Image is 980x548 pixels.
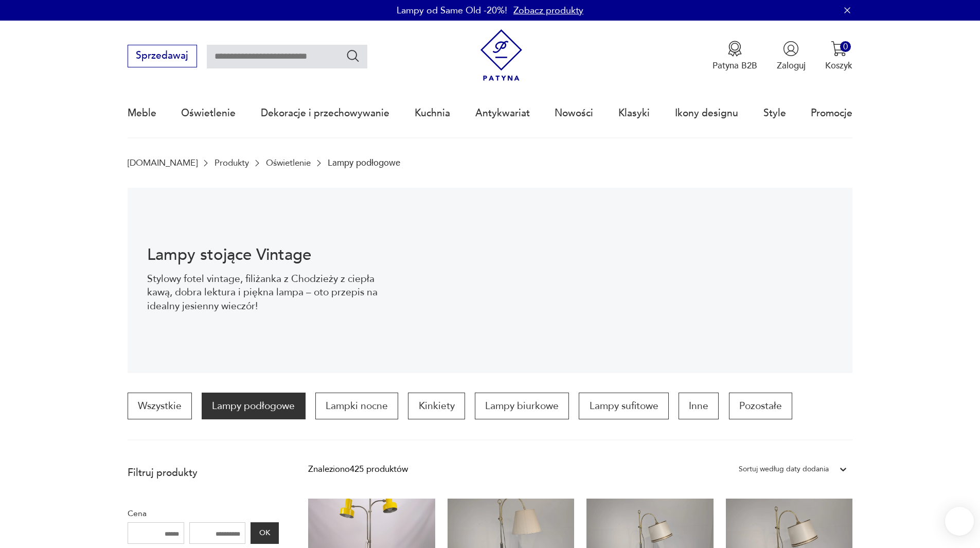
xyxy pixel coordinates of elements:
a: Antykwariat [475,90,530,137]
p: Patyna B2B [712,60,757,72]
p: Stylowy fotel vintage, filiżanka z Chodzieży z ciepła kawą, dobra lektura i piękna lampa – oto pr... [147,272,398,313]
button: Patyna B2B [712,41,757,72]
a: Oświetlenie [181,90,236,137]
p: Lampy od Same Old -20%! [397,4,507,17]
img: 10e6338538aad63f941a4120ddb6aaec.jpg [418,188,853,373]
a: Klasyki [618,90,650,137]
img: Ikona koszyka [831,41,847,57]
button: Szukaj [346,48,361,63]
a: Lampy sufitowe [579,393,668,419]
img: Ikona medalu [727,41,743,57]
a: Meble [128,90,156,137]
button: Zaloguj [777,41,806,72]
a: Sprzedawaj [128,52,197,61]
a: [DOMAIN_NAME] [128,158,198,168]
a: Produkty [215,158,249,168]
a: Ikona medaluPatyna B2B [712,41,757,72]
a: Pozostałe [729,393,792,419]
div: 0 [840,41,851,52]
a: Dekoracje i przechowywanie [261,90,389,137]
a: Ikony designu [675,90,738,137]
a: Zobacz produkty [513,4,583,17]
button: 0Koszyk [825,41,852,72]
a: Wszystkie [128,393,192,419]
div: Sortuj według daty dodania [739,463,829,476]
p: Koszyk [825,60,852,72]
p: Cena [128,507,279,520]
p: Zaloguj [777,60,806,72]
img: Ikonka użytkownika [783,41,799,57]
p: Filtruj produkty [128,466,279,480]
a: Kinkiety [408,393,465,419]
a: Inne [679,393,719,419]
a: Oświetlenie [266,158,311,168]
iframe: Smartsupp widget button [945,507,974,536]
button: Sprzedawaj [128,45,197,67]
div: Znaleziono 425 produktów [308,463,408,476]
a: Lampy podłogowe [202,393,305,419]
h1: Lampy stojące Vintage [147,248,398,262]
a: Promocje [811,90,852,137]
a: Lampki nocne [315,393,398,419]
a: Style [763,90,786,137]
a: Kuchnia [415,90,450,137]
a: Lampy biurkowe [475,393,569,419]
button: OK [251,522,278,544]
p: Lampy podłogowe [328,158,400,168]
a: Nowości [555,90,593,137]
img: Patyna - sklep z meblami i dekoracjami vintage [475,29,527,81]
